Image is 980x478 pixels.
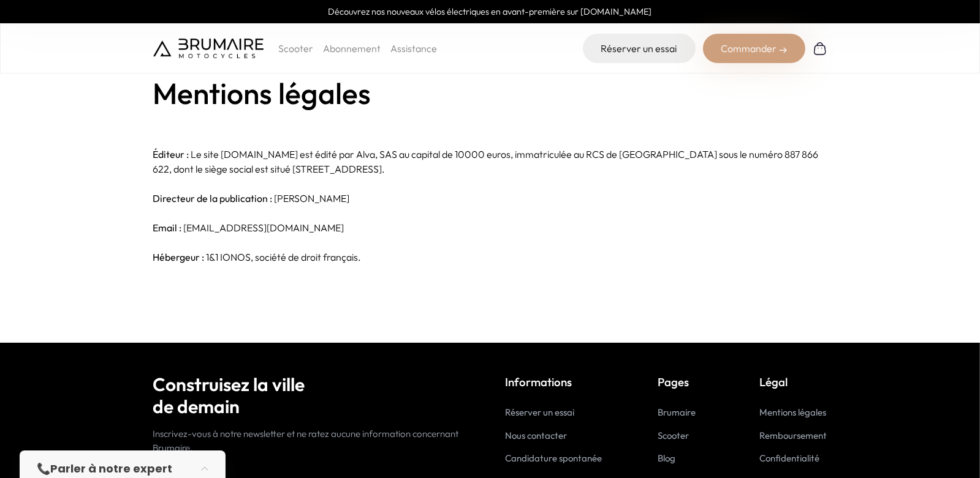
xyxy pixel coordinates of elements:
[760,373,827,390] p: Légal
[658,406,696,418] a: Brumaire
[658,452,676,464] a: Blog
[760,452,820,464] a: Confidentialité
[658,430,689,441] a: Scooter
[153,191,827,206] p: [PERSON_NAME]
[323,42,381,54] a: Abonnement
[278,41,313,56] p: Scooter
[813,41,827,56] img: Panier
[153,373,475,417] h2: Construisez la ville de demain
[153,220,827,235] p: [EMAIL_ADDRESS][DOMAIN_NAME]
[153,250,827,264] p: 1&1 IONOS, société de droit français.
[153,192,273,204] strong: Directeur de la publication :
[658,373,704,390] p: Pages
[153,251,205,263] strong: Hébergeur :
[153,78,827,108] h1: Mentions légales
[506,406,575,418] a: Réserver un essai
[506,430,568,441] a: Nous contacter
[760,430,827,441] a: Remboursement
[760,406,827,418] a: Mentions légales
[583,34,696,63] a: Réserver un essai
[153,427,475,455] p: Inscrivez-vous à notre newsletter et ne ratez aucune information concernant Brumaire.
[153,222,182,234] strong: Email :
[153,39,264,58] img: Brumaire Motocycles
[153,148,189,160] strong: Éditeur :
[780,47,787,54] img: right-arrow-2.png
[153,147,827,176] p: Le site [DOMAIN_NAME] est édité par Alva, SAS au capital de 10000 euros, immatriculée au RCS d...
[390,42,437,54] a: Assistance
[506,373,602,390] p: Informations
[703,34,805,63] div: Commander
[506,452,602,464] a: Candidature spontanée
